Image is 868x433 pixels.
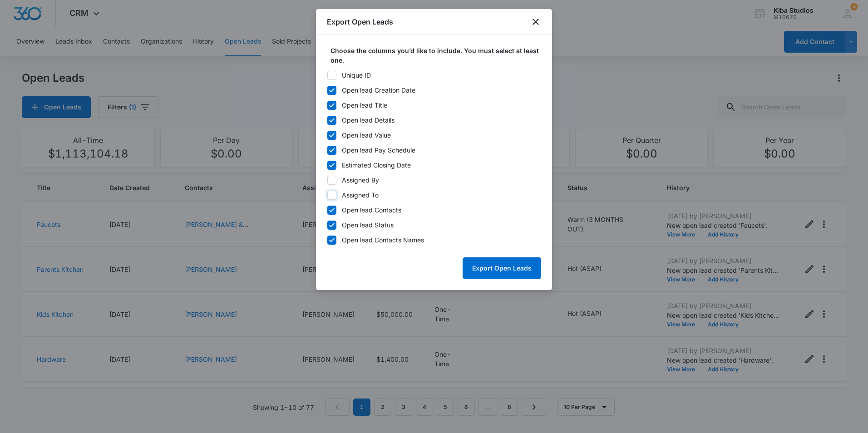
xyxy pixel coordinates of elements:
[342,220,394,230] div: Open lead Status
[342,205,401,215] div: Open lead Contacts
[342,85,415,95] div: Open lead Creation Date
[342,145,415,155] div: Open lead Pay Schedule
[342,235,424,245] div: Open lead Contacts Names
[342,160,411,170] div: Estimated Closing Date
[530,16,541,27] button: close
[342,130,391,140] div: Open lead Value
[330,46,545,65] label: Choose the columns you’d like to include. You must select at least one.
[327,16,393,27] h1: Export Open Leads
[342,70,371,80] div: Unique ID
[342,190,379,200] div: Assigned To
[342,175,379,185] div: Assigned By
[342,100,387,110] div: Open lead Title
[463,257,541,279] button: Export Open Leads
[342,115,395,125] div: Open lead Details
